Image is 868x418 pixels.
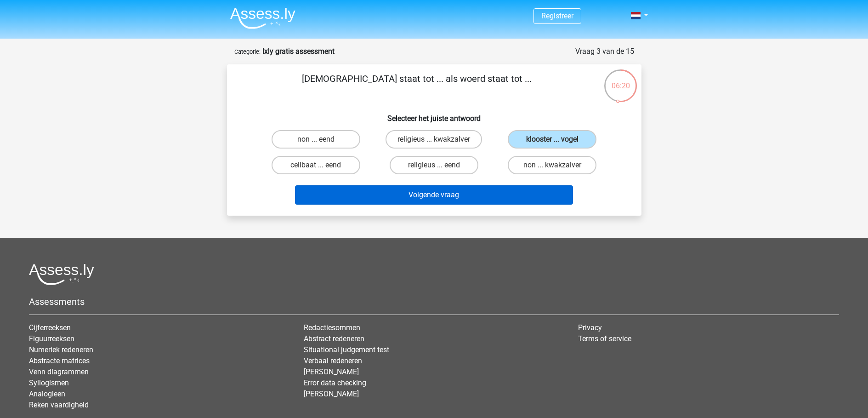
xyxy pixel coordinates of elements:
[304,323,360,332] a: Redactiesommen
[304,356,362,365] a: Verbaal redeneren
[304,334,364,343] a: Abstract redeneren
[29,323,71,332] a: Cijferreeksen
[242,107,627,123] h6: Selecteer het juiste antwoord
[29,367,89,376] a: Venn diagrammen
[242,72,592,99] p: [DEMOGRAPHIC_DATA] staat tot ... als woerd staat tot ...
[603,69,638,92] div: 06:20
[304,367,359,376] a: [PERSON_NAME]
[508,156,596,174] label: non ... kwakzalver
[541,11,573,20] a: Registreer
[29,296,839,307] h5: Assessments
[29,378,69,387] a: Syllogismen
[575,46,634,57] div: Vraag 3 van de 15
[390,156,478,174] label: religieus ... eend
[578,334,631,343] a: Terms of service
[304,389,359,398] a: [PERSON_NAME]
[578,323,602,332] a: Privacy
[29,401,89,409] a: Reken vaardigheid
[272,156,360,174] label: celibaat ... eend
[29,389,65,398] a: Analogieen
[29,356,90,365] a: Abstracte matrices
[508,130,596,149] label: klooster ... vogel
[295,185,573,205] button: Volgende vraag
[386,130,482,149] label: religieus ... kwakzalver
[262,47,335,56] strong: Ixly gratis assessment
[304,378,366,387] a: Error data checking
[29,334,74,343] a: Figuurreeksen
[29,345,93,354] a: Numeriek redeneren
[29,263,94,285] img: Assessly logo
[230,7,295,29] img: Assessly
[272,130,360,149] label: non ... eend
[234,48,261,55] small: Categorie:
[304,345,389,354] a: Situational judgement test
